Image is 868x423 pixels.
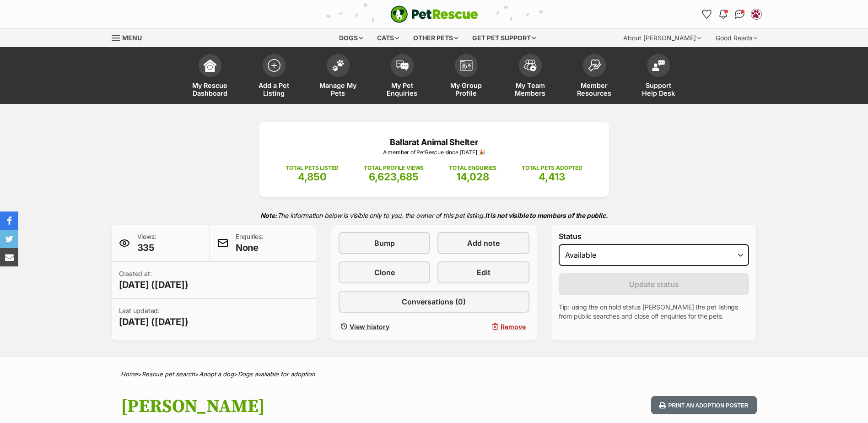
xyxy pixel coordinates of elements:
[626,49,690,104] a: Support Help Desk
[242,49,306,104] a: Add a Pet Listing
[374,238,395,249] span: Bump
[339,261,430,283] a: Clone
[306,49,370,104] a: Manage My Pets
[273,136,595,148] p: Ballarat Animal Shelter
[629,279,679,290] span: Update status
[749,7,764,22] button: My account
[370,49,434,104] a: My Pet Enquiries
[559,303,749,321] p: Tip: using the on hold status [PERSON_NAME] the pet listings from public searches and close off e...
[559,273,749,295] button: Update status
[437,261,529,283] a: Edit
[273,148,595,157] p: A member of PetRescue since [DATE] 🎉
[437,232,529,254] a: Add note
[333,29,369,47] div: Dogs
[501,322,526,331] span: Remove
[752,10,761,19] img: Ballarat Animal Shelter profile pic
[236,232,264,254] p: Enquiries:
[522,164,582,172] p: TOTAL PETS ADOPTED
[119,278,189,291] span: [DATE] ([DATE])
[709,29,764,47] div: Good Reads
[119,306,189,328] p: Last updated:
[238,370,315,378] a: Dogs available for adoption
[617,29,707,47] div: About [PERSON_NAME]
[339,232,430,254] a: Bump
[539,171,565,183] span: 4,413
[318,81,359,97] span: Manage My Pets
[477,267,491,278] span: Edit
[434,49,498,104] a: My Group Profile
[407,29,464,47] div: Other pets
[199,370,234,378] a: Adopt a dog
[559,232,749,240] label: Status
[510,81,551,97] span: My Team Members
[339,320,430,333] a: View history
[467,238,500,249] span: Add note
[390,5,478,23] img: logo-e224e6f780fb5917bec1dbf3a21bbac754714ae5b6737aabdf751b685950b380.svg
[382,81,423,97] span: My Pet Enquiries
[122,34,142,42] span: Menu
[651,396,756,415] button: Print an adoption poster
[402,296,466,307] span: Conversations (0)
[449,164,496,172] p: TOTAL ENQUIRIES
[396,60,409,70] img: pet-enquiries-icon-7e3ad2cf08bfb03b45e93fb7055b45f3efa6380592205ae92323e6603595dc1f.svg
[142,370,195,378] a: Rescue pet search
[456,171,489,183] span: 14,028
[137,232,156,254] p: Views:
[121,370,138,378] a: Home
[112,29,148,45] a: Menu
[236,241,264,254] span: None
[562,49,626,104] a: Member Resources
[466,29,542,47] div: Get pet support
[700,7,764,22] ul: Account quick links
[437,320,529,333] button: Remove
[112,206,757,225] p: The information below is visible only to you, the owner of this pet listing.
[460,60,473,71] img: group-profile-icon-3fa3cf56718a62981997c0bc7e787c4b2cf8bcc04b72c1350f741eb67cf2f40e.svg
[716,7,731,22] button: Notifications
[498,49,562,104] a: My Team Members
[204,59,216,72] img: dashboard-icon-eb2f2d2d3e046f16d808141f083e7271f6b2e854fb5c12c21221c1fb7104beca.svg
[446,81,487,97] span: My Group Profile
[253,81,295,97] span: Add a Pet Listing
[524,60,537,71] img: team-members-icon-5396bd8760b3fe7c0b43da4ab00e1e3bb1a5d9ba89233759b79545d2d3fc5d0d.svg
[638,81,679,97] span: Support Help Desk
[178,49,242,104] a: My Rescue Dashboard
[98,371,771,378] div: > > >
[735,10,744,19] img: chat-41dd97257d64d25036548639549fe6c8038ab92f7586957e7f3b1b290dea8141.svg
[588,59,601,71] img: member-resources-icon-8e73f808a243e03378d46382f2149f9095a855e16c252ad45f914b54edf8863c.svg
[260,211,277,219] strong: Note:
[119,315,189,328] span: [DATE] ([DATE])
[733,7,747,22] a: Conversations
[652,60,665,71] img: help-desk-icon-fdf02630f3aa405de69fd3d07c3f3aa587a6932b1a1747fa1d2bba05be0121f9.svg
[286,164,339,172] p: TOTAL PETS LISTED
[485,211,608,219] strong: It is not visible to members of the public.
[374,267,395,278] span: Clone
[121,396,508,417] h1: [PERSON_NAME]
[574,81,615,97] span: Member Resources
[390,5,478,23] a: PetRescue
[369,171,419,183] span: 6,623,685
[189,81,231,97] span: My Rescue Dashboard
[332,60,345,71] img: manage-my-pets-icon-02211641906a0b7f246fdf0571729dbe1e7629f14944591b6c1af311fb30b64b.svg
[719,10,727,19] img: notifications-46538b983faf8c2785f20acdc204bb7945ddae34d4c08c2a6579f10ce5e182be.svg
[350,322,389,331] span: View history
[364,164,424,172] p: TOTAL PROFILE VIEWS
[298,171,327,183] span: 4,850
[371,29,405,47] div: Cats
[137,241,156,254] span: 335
[268,59,280,72] img: add-pet-listing-icon-0afa8454b4691262ce3f59096e99ab1cd57d4a30225e0717b998d2c9b9846f56.svg
[119,269,189,291] p: Created at:
[700,7,714,22] a: Favourites
[339,291,529,313] a: Conversations (0)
